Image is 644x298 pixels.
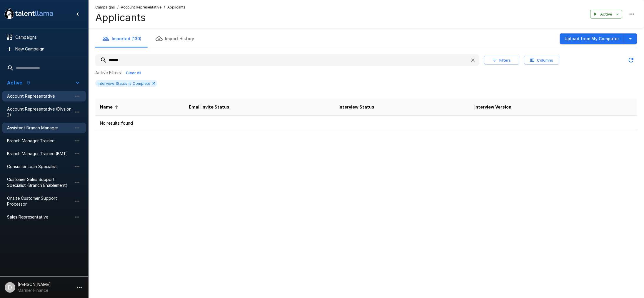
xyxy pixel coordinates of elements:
[189,104,230,111] span: Email Invite Status
[124,68,143,77] button: Clear All
[560,33,624,44] button: Upload from My Computer
[474,104,511,111] span: Interview Version
[167,4,186,10] span: Applicants
[164,4,165,10] span: /
[95,80,157,87] div: Interview Status is Complete
[95,70,122,76] p: Active Filters:
[95,31,149,47] button: Imported (130)
[95,115,637,131] td: No results found
[524,56,559,65] button: Columns
[339,104,375,111] span: Interview Status
[121,5,161,9] u: Account Representative
[117,4,119,10] span: /
[625,54,637,66] button: Updated Today - 10:58 AM
[590,10,622,19] button: Active
[484,56,519,65] button: Filters
[100,104,120,111] span: Name
[95,11,186,24] h4: Applicants
[149,31,201,47] button: Import History
[95,5,115,9] u: Campaigns
[95,81,153,86] span: Interview Status is Complete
